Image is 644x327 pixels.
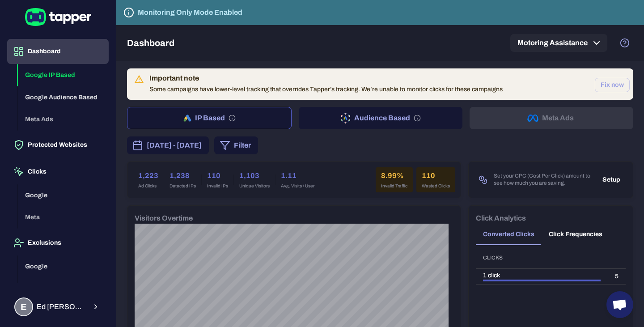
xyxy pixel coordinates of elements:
button: Filter [214,136,258,154]
a: Protected Websites [7,140,109,148]
h6: 110 [207,170,228,181]
span: Ed [PERSON_NAME] [37,302,86,311]
div: Some campaigns have lower-level tracking that overrides Tapper’s tracking. We’re unable to monito... [149,71,503,97]
a: Exclusions [7,238,109,246]
td: 5 [608,269,626,285]
span: Avg. Visits / User [281,183,314,189]
h6: 1,238 [169,170,196,181]
button: IP Based [127,107,292,129]
button: EEd [PERSON_NAME] [7,294,109,320]
button: Google [18,255,109,278]
th: Clicks [476,247,608,269]
h6: Click Analytics [476,213,526,224]
button: Clicks [7,159,109,184]
h6: 1,103 [239,170,270,181]
div: Open chat [606,291,633,318]
span: Unique Visitors [239,183,270,189]
button: Fix now [595,78,630,92]
span: [DATE] - [DATE] [147,140,202,151]
h5: Dashboard [127,38,174,48]
a: Google Audience Based [18,93,109,100]
a: Dashboard [7,47,109,55]
button: Protected Websites [7,132,109,157]
button: Dashboard [7,39,109,64]
a: Google [18,262,109,269]
h6: 110 [422,170,450,181]
h6: Visitors Overtime [135,213,193,224]
button: Converted Clicks [476,224,542,245]
button: Exclusions [7,230,109,255]
button: Click Frequencies [542,224,610,245]
a: Google IP Based [18,71,109,78]
div: Important note [149,74,503,83]
h6: 1,223 [138,170,158,181]
h6: Monitoring Only Mode Enabled [138,7,242,18]
div: E [14,297,33,316]
span: Set your CPC (Cost Per Click) amount to see how much you are saving. [494,173,593,187]
button: Google IP Based [18,64,109,86]
span: Invalid Traffic [381,183,407,189]
button: Google [18,184,109,207]
h6: 1.11 [281,170,314,181]
svg: IP based: Search, Display, and Shopping. [229,115,236,122]
span: Invalid IPs [207,183,228,189]
button: Audience Based [299,107,462,129]
div: 1 click [483,272,601,280]
button: Google Audience Based [18,86,109,109]
span: Wasted Clicks [422,183,450,189]
button: Motoring Assistance [510,34,607,52]
svg: Tapper is not blocking any fraudulent activity for this domain [123,7,134,18]
button: Setup [597,173,626,187]
a: Google [18,191,109,198]
button: [DATE] - [DATE] [127,136,209,154]
svg: Audience based: Search, Display, Shopping, Video Performance Max, Demand Generation [414,115,421,122]
a: Clicks [7,167,109,175]
h6: 8.99% [381,170,407,181]
span: Detected IPs [169,183,196,189]
span: Ad Clicks [138,183,158,189]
